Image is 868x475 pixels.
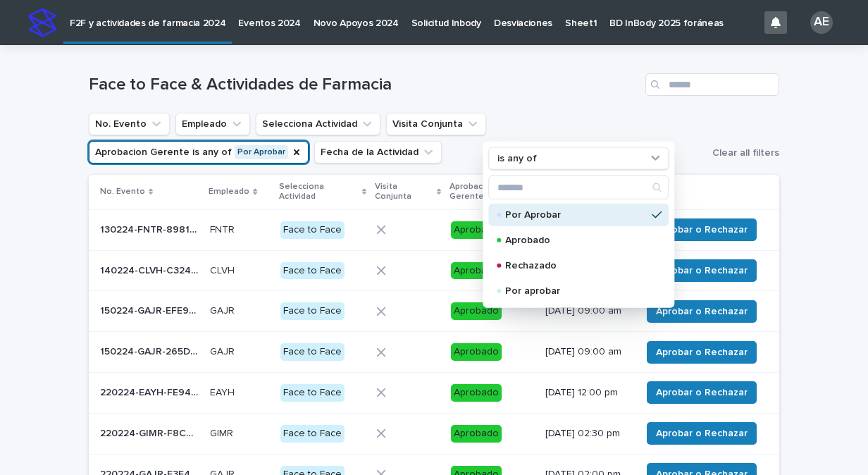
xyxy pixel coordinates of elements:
button: Visita Conjunta [386,113,486,135]
p: Rechazado [505,261,646,271]
img: stacker-logo-s-only.png [28,8,56,37]
button: Aprobar o Rechazar [647,218,757,241]
button: Fecha de la Actividad [314,141,442,164]
div: Face to Face [280,221,345,239]
p: Visita Conjunta [375,179,433,205]
p: 150224-GAJR-EFE990 [100,302,201,317]
button: Aprobar o Rechazar [647,381,757,404]
span: Aprobar o Rechazar [656,345,748,359]
p: Empleado [209,184,249,199]
tr: 220224-EAYH-FE9491220224-EAYH-FE9491 EAYHEAYH Face to FaceAprobado[DATE] 12:00 pmAprobar o Rechazar [89,372,779,413]
div: Aprobado [451,384,502,402]
div: Face to Face [280,384,345,402]
p: [DATE] 09:00 am [545,346,630,358]
p: FNTR [210,221,237,236]
p: [DATE] 09:00 am [545,305,630,317]
p: [DATE] 12:00 pm [545,387,630,399]
button: Aprobar o Rechazar [647,341,757,364]
span: Aprobar o Rechazar [656,223,748,237]
p: CLVH [210,262,237,277]
button: Empleado [175,113,250,135]
button: Aprobar o Rechazar [647,259,757,282]
p: Selecciona Actividad [279,179,358,205]
div: Search [488,175,669,199]
div: Aprobado [451,262,502,280]
input: Search [645,73,779,96]
tr: 140224-CLVH-C324E1140224-CLVH-C324E1 CLVHCLVH Face to FaceAprobado[DATE] 01:00 pmAprobar o Rechazar [89,250,779,291]
div: Aprobado [451,425,502,443]
span: Aprobar o Rechazar [656,385,748,400]
tr: 150224-GAJR-265DC2150224-GAJR-265DC2 GAJRGAJR Face to FaceAprobado[DATE] 09:00 amAprobar o Rechazar [89,332,779,373]
p: 220224-GIMR-F8CB83 [100,425,201,440]
div: Face to Face [280,343,345,361]
tr: 220224-GIMR-F8CB83220224-GIMR-F8CB83 GIMRGIMR Face to FaceAprobado[DATE] 02:30 pmAprobar o Rechazar [89,413,779,454]
input: Search [489,176,668,199]
p: Por aprobar [505,286,646,296]
p: 150224-GAJR-265DC2 [100,343,201,358]
button: Selecciona Actividad [256,113,380,135]
tr: 150224-GAJR-EFE990150224-GAJR-EFE990 GAJRGAJR Face to FaceAprobado[DATE] 09:00 amAprobar o Rechazar [89,291,779,332]
p: EAYH [210,384,237,399]
span: Aprobar o Rechazar [656,264,748,278]
button: Aprobar o Rechazar [647,422,757,445]
span: Aprobar o Rechazar [656,426,748,440]
p: [DATE] 02:30 pm [545,428,630,440]
div: Face to Face [280,262,345,280]
div: AE [810,11,833,34]
button: No. Evento [89,113,170,135]
p: 220224-EAYH-FE9491 [100,384,201,399]
button: Aprobar o Rechazar [647,300,757,323]
p: is any of [497,152,537,164]
div: Aprobado [451,221,502,239]
p: GAJR [210,302,237,317]
span: Clear all filters [712,148,779,158]
p: Aprobacion Gerente [449,179,528,205]
button: Clear all filters [707,142,779,164]
div: Aprobado [451,343,502,361]
p: GAJR [210,343,237,358]
p: GIMR [210,425,236,440]
p: 130224-FNTR-8981C5 [100,221,201,236]
p: 140224-CLVH-C324E1 [100,262,201,277]
p: Aprobado [505,235,646,245]
button: Aprobacion Gerente [89,141,309,164]
p: No. Evento [100,184,145,199]
div: Face to Face [280,302,345,320]
span: Aprobar o Rechazar [656,304,748,319]
h1: Face to Face & Actividades de Farmacia [89,75,640,95]
div: Aprobado [451,302,502,320]
p: Por Aprobar [505,210,646,220]
tr: 130224-FNTR-8981C5130224-FNTR-8981C5 FNTRFNTR Face to FaceAprobado[DATE] 03:00 pmAprobar o Rechazar [89,209,779,250]
div: Face to Face [280,425,345,443]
